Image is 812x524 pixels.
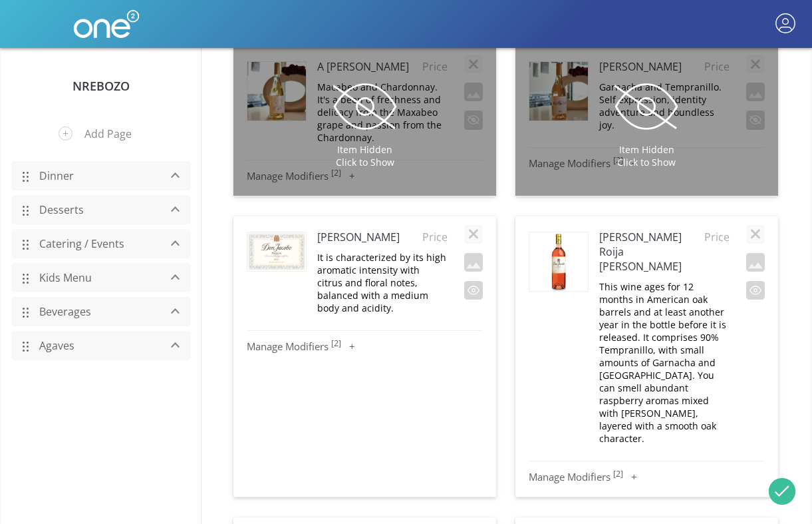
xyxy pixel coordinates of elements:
span: Price [704,230,730,244]
a: Catering / Events [33,231,159,256]
p: This wine ages for 12 months in American oak barrels and at least another year in the bottle befo... [599,280,730,445]
span: Item Hidden [619,143,674,156]
span: Price [422,230,448,244]
img: Image Preview [529,232,588,291]
button: Add an image to this item [464,253,483,272]
img: Image Preview [247,232,306,271]
sup: [ 2 ] [613,468,623,479]
a: Beverages [33,299,159,324]
a: Agaves [33,333,159,358]
sup: [ 2 ] [331,338,341,349]
button: Add an image to this item [746,253,765,272]
span: Click to Show [336,156,394,168]
a: Dinner [33,163,159,188]
button: Exclude this item when you publish your menu [746,281,765,300]
a: Kids Menu [33,265,159,290]
button: Manage Modifiers [2] [529,468,765,483]
a: Desserts [33,197,159,222]
span: Click to Show [617,156,676,168]
h4: [PERSON_NAME] Roija [PERSON_NAME] [599,230,703,274]
button: Exclude this item when you publish your menu [464,281,483,300]
h4: [PERSON_NAME] [317,230,421,244]
p: It is characterized by its high aromatic intensity with citrus and floral notes, balanced with a ... [317,251,448,314]
a: NRebozo [72,78,130,94]
button: Add Page [49,117,154,151]
button: Manage Modifiers [2] [247,338,483,353]
span: Item Hidden [337,143,392,156]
